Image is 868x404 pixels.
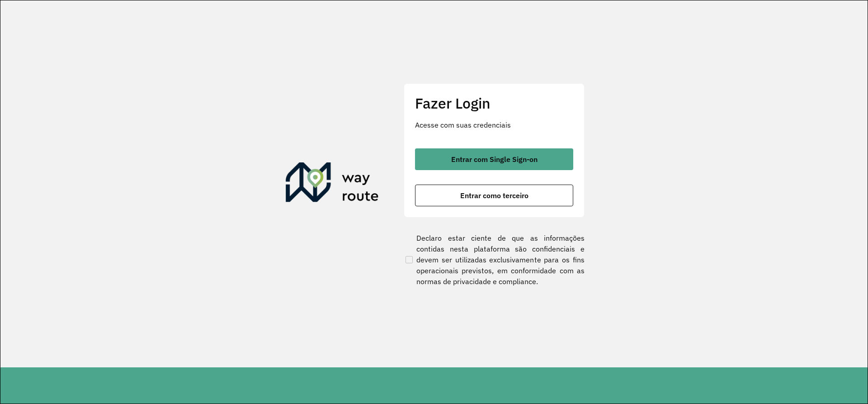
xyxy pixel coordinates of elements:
span: Entrar como terceiro [460,192,528,199]
button: button [415,148,573,170]
h2: Fazer Login [415,95,573,112]
button: button [415,185,573,206]
img: Roteirizador AmbevTech [286,162,379,206]
p: Acesse com suas credenciais [415,119,573,130]
label: Declaro estar ciente de que as informações contidas nesta plataforma são confidenciais e devem se... [404,233,585,287]
span: Entrar com Single Sign-on [451,156,538,163]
